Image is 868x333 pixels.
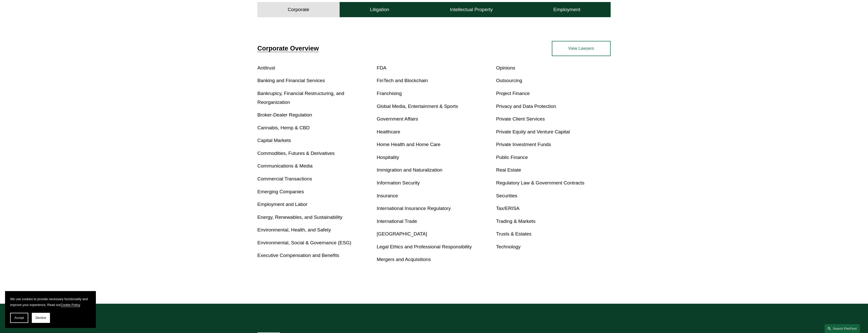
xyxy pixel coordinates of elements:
[377,155,399,160] a: Hospitality
[61,303,80,307] a: Cookie Policy
[377,142,441,147] a: Home Health and Home Care
[377,231,427,236] a: [GEOGRAPHIC_DATA]
[257,125,310,130] a: Cannabis, Hemp & CBD
[257,91,344,105] a: Bankruptcy, Financial Restructuring, and Reorganization
[377,104,458,109] a: Global Media, Entertainment & Sports
[496,167,521,173] a: Real Estate
[257,65,275,70] a: Antitrust
[825,324,860,333] a: Search this site
[496,91,530,96] a: Project Finance
[377,167,442,173] a: Immigration and Naturalization
[496,142,551,147] a: Private Investment Funds
[257,253,339,258] a: Executive Compensation and Benefits
[257,202,307,207] a: Employment and Labor
[377,219,417,224] a: International Trade
[14,316,24,320] span: Accept
[377,78,428,83] a: FinTech and Blockchain
[450,7,493,13] h4: Intellectual Property
[496,193,517,198] a: Securities
[377,244,472,249] a: Legal Ethics and Professional Responsibility
[377,193,398,198] a: Insurance
[496,155,528,160] a: Public Finance
[377,65,386,70] a: FDA
[257,138,291,143] a: Capital Markets
[496,206,520,211] a: Tax/ERISA
[5,291,96,328] section: Cookie banner
[257,163,313,169] a: Communications & Media
[32,313,50,323] button: Decline
[496,180,584,185] a: Regulatory Law & Government Contracts
[496,116,545,122] a: Private Client Services
[257,151,335,156] a: Commodities, Futures & Derivatives
[257,189,304,194] a: Emerging Companies
[377,116,418,122] a: Government Affairs
[496,129,570,134] a: Private Equity and Venture Capital
[257,227,331,232] a: Environmental, Health, and Safety
[36,316,46,320] span: Decline
[377,257,431,262] a: Mergers and Acquisitions
[257,176,312,181] a: Commercial Transactions
[496,244,521,249] a: Technology
[377,180,420,185] a: Information Security
[10,296,91,308] p: We use cookies to provide necessary functionality and improve your experience. Read our .
[370,7,389,13] h4: Litigation
[496,78,522,83] a: Outsourcing
[496,104,556,109] a: Privacy and Data Protection
[257,215,342,220] a: Energy, Renewables, and Sustainability
[257,45,319,52] a: Corporate Overview
[257,78,325,83] a: Banking and Financial Services
[377,91,402,96] a: Franchising
[288,7,309,13] h4: Corporate
[257,240,351,245] a: Environmental, Social & Governance (ESG)
[496,65,515,70] a: Opinions
[257,112,312,117] a: Broker-Dealer Regulation
[377,129,400,134] a: Healthcare
[496,231,531,236] a: Trusts & Estates
[552,41,611,56] a: View Lawyers
[10,313,28,323] button: Accept
[377,206,451,211] a: International Insurance Regulatory
[496,219,535,224] a: Trading & Markets
[553,7,580,13] h4: Employment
